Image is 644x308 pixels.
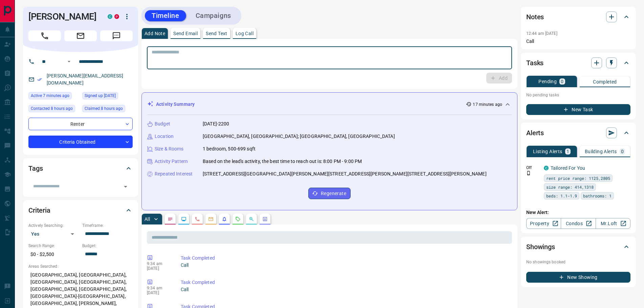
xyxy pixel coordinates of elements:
p: All [145,217,150,221]
p: Listing Alerts [533,149,562,154]
p: 9:34 am [147,261,171,266]
p: [DATE] [147,266,171,271]
div: condos.ca [544,166,549,170]
span: Call [28,30,61,41]
h1: [PERSON_NAME] [28,11,97,22]
span: Contacted 8 hours ago [31,105,73,112]
svg: Notes [168,216,173,222]
p: Location [155,133,174,140]
div: Notes [526,9,630,25]
span: Claimed 8 hours ago [85,105,123,112]
svg: Calls [195,216,200,222]
div: Tue Aug 12 2025 [82,105,133,114]
p: Size & Rooms [155,145,184,152]
p: Timeframe: [82,222,133,229]
p: Based on the lead's activity, the best time to reach out is: 8:00 PM - 9:00 PM [203,158,362,165]
p: New Alert: [526,209,630,216]
p: Budget: [82,243,133,249]
svg: Push Notification Only [526,171,531,175]
div: Showings [526,239,630,255]
p: 9:34 am [147,286,171,290]
p: Add Note [145,31,165,36]
p: Log Call [236,31,253,36]
p: 0 [561,79,563,84]
button: Timeline [145,10,186,21]
p: Call [181,286,509,293]
p: Budget [155,120,170,127]
svg: Listing Alerts [222,216,227,222]
p: Activity Pattern [155,158,188,165]
div: property.ca [114,14,119,19]
p: Actively Searching: [28,222,79,229]
p: Task Completed [181,279,509,286]
p: 17 minutes ago [473,101,502,108]
svg: Requests [235,216,241,222]
span: Active 7 minutes ago [31,92,69,99]
p: Search Range: [28,243,79,249]
span: bathrooms: 1 [583,192,612,199]
p: Activity Summary [156,101,195,108]
p: Building Alerts [585,149,617,154]
p: [DATE]-2200 [203,120,229,127]
svg: Email Verified [37,77,42,82]
p: Call [526,38,630,45]
div: Activity Summary17 minutes ago [147,98,512,111]
button: Campaigns [189,10,238,21]
p: $0 - $2,500 [28,249,79,260]
div: Mon Dec 07 2020 [82,92,133,101]
div: condos.ca [108,14,112,19]
a: [PERSON_NAME][EMAIL_ADDRESS][DOMAIN_NAME] [47,73,123,86]
svg: Opportunities [249,216,254,222]
button: New Task [526,104,630,115]
p: Off [526,165,540,171]
p: [STREET_ADDRESS][GEOGRAPHIC_DATA][PERSON_NAME][STREET_ADDRESS][PERSON_NAME][STREET_ADDRESS][PERSO... [203,170,487,177]
a: Condos [561,218,596,229]
svg: Lead Browsing Activity [181,216,186,222]
p: Pending [538,79,557,84]
div: Criteria [28,202,133,218]
span: Signed up [DATE] [85,92,116,99]
div: Tasks [526,55,630,71]
p: Call [181,262,509,269]
div: Tags [28,160,133,176]
a: Property [526,218,561,229]
p: Areas Searched: [28,263,133,269]
p: [GEOGRAPHIC_DATA], [GEOGRAPHIC_DATA]; [GEOGRAPHIC_DATA], [GEOGRAPHIC_DATA] [203,133,395,140]
span: Message [100,30,133,41]
p: 1 bedroom, 500-699 sqft [203,145,256,152]
p: No pending tasks [526,90,630,100]
h2: Tasks [526,57,543,68]
h2: Criteria [28,205,50,216]
svg: Agent Actions [262,216,268,222]
div: Yes [28,229,79,239]
h2: Showings [526,241,555,252]
p: 0 [621,149,624,154]
h2: Tags [28,163,43,174]
button: Regenerate [308,188,351,199]
button: New Showing [526,272,630,283]
div: Alerts [526,125,630,141]
div: Tue Aug 12 2025 [28,92,79,101]
p: Repeated Interest [155,170,193,177]
a: Tailored For You [551,165,585,171]
h2: Alerts [526,127,544,138]
button: Open [65,57,73,66]
p: Send Text [206,31,227,36]
div: Renter [28,118,133,130]
p: No showings booked [526,259,630,265]
svg: Emails [208,216,214,222]
div: Tue Aug 12 2025 [28,105,79,114]
p: 12:44 am [DATE] [526,31,557,36]
span: rent price range: 1125,2805 [546,175,610,182]
a: Mr.Loft [596,218,630,229]
p: Completed [593,79,617,84]
h2: Notes [526,11,544,22]
span: size range: 414,1318 [546,184,594,190]
p: Send Email [173,31,198,36]
p: [DATE] [147,290,171,295]
button: Open [121,182,130,191]
p: Task Completed [181,255,509,262]
p: 1 [567,149,569,154]
span: beds: 1.1-1.9 [546,192,577,199]
div: Criteria Obtained [28,136,133,148]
